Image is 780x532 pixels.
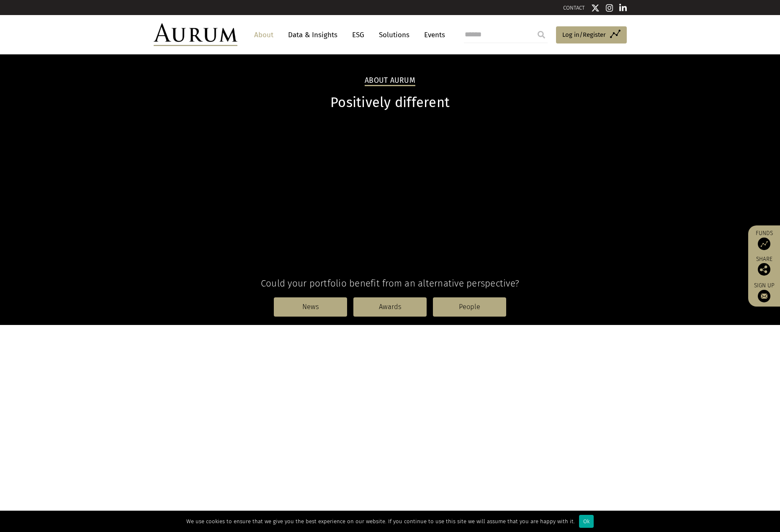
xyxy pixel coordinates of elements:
a: Data & Insights [284,27,342,43]
img: Access Funds [758,238,770,250]
img: Aurum [154,23,237,46]
div: Ok [579,515,594,528]
a: News [274,297,347,317]
img: Share this post [758,263,770,276]
h4: Could your portfolio benefit from an alternative perspective? [154,278,627,289]
a: Funds [752,230,776,250]
a: Events [420,27,445,43]
a: Sign up [752,282,776,302]
span: Log in/Register [562,30,606,40]
img: Sign up to our newsletter [758,290,770,302]
img: Twitter icon [591,4,600,12]
a: About [250,27,278,43]
a: Log in/Register [556,26,627,44]
img: Instagram icon [606,4,613,12]
a: People [433,297,506,317]
a: CONTACT [563,5,585,11]
input: Submit [533,26,550,43]
a: Awards [353,297,427,317]
h2: About Aurum [365,76,415,86]
h1: Positively different [154,95,627,111]
img: Linkedin icon [619,4,627,12]
a: Solutions [375,27,414,43]
div: Share [752,256,776,276]
a: ESG [348,27,368,43]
